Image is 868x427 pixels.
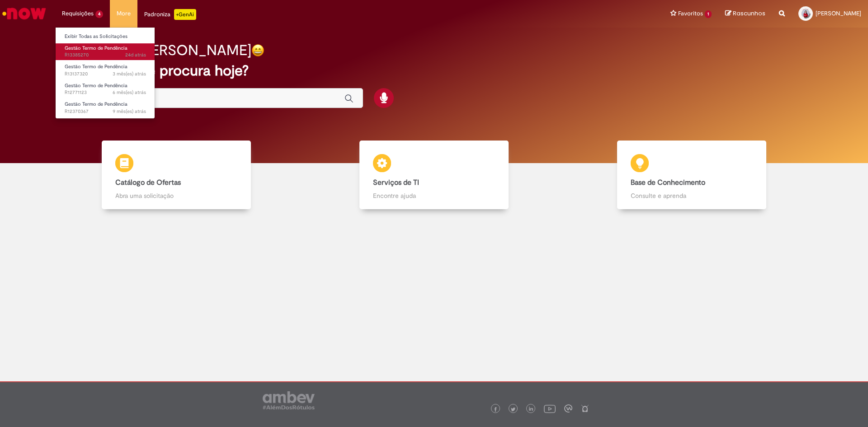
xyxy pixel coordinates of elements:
ul: Requisições [55,27,155,119]
p: Abra uma solicitação [115,191,238,200]
a: Serviços de TI Encontre ajuda [305,141,563,210]
a: Base de Conhecimento Consulte e aprenda [563,141,821,210]
span: R13385270 [65,52,146,59]
a: Aberto R12370367 : Gestão Termo de Pendência [56,99,155,116]
img: happy-face.png [251,44,264,57]
img: logo_footer_linkedin.png [529,407,533,412]
a: Catálogo de Ofertas Abra uma solicitação [47,141,305,210]
p: Encontre ajuda [373,191,495,200]
a: Aberto R13385270 : Gestão Termo de Pendência [56,43,155,60]
span: Favoritos [678,9,703,18]
p: Consulte e aprenda [631,191,753,200]
span: 4 [95,10,103,18]
a: Aberto R12771123 : Gestão Termo de Pendência [56,81,155,98]
img: ServiceNow [1,5,47,23]
span: 6 mês(es) atrás [113,89,146,96]
span: More [117,9,131,18]
time: 06/12/2024 16:11:43 [113,108,146,115]
div: Padroniza [144,9,196,20]
b: Serviços de TI [373,178,419,187]
span: 9 mês(es) atrás [113,108,146,115]
a: Rascunhos [725,9,765,18]
img: logo_footer_twitter.png [511,407,515,412]
time: 08/08/2025 17:17:41 [125,52,146,58]
span: Gestão Termo de Pendência [65,63,127,70]
img: logo_footer_youtube.png [544,403,556,414]
span: [PERSON_NAME] [816,9,861,17]
span: Requisições [62,9,94,18]
span: R12370367 [65,108,146,115]
a: Aberto R13137320 : Gestão Termo de Pendência [56,62,155,79]
span: 24d atrás [125,52,146,58]
a: Exibir Todas as Solicitações [56,32,155,42]
span: 3 mês(es) atrás [113,70,146,77]
span: Rascunhos [733,9,765,18]
span: Gestão Termo de Pendência [65,101,127,108]
img: logo_footer_ambev_rotulo_gray.png [263,391,315,409]
span: R13137320 [65,70,146,78]
img: logo_footer_workplace.png [564,404,572,413]
b: Base de Conhecimento [631,178,705,187]
img: logo_footer_facebook.png [493,407,498,412]
span: R12771123 [65,89,146,96]
time: 07/03/2025 21:38:57 [113,89,146,96]
h2: O que você procura hoje? [78,63,790,79]
time: 08/06/2025 18:39:55 [113,70,146,77]
span: 1 [705,10,712,18]
span: Gestão Termo de Pendência [65,45,127,52]
img: logo_footer_naosei.png [581,404,589,413]
h2: Bom dia, [PERSON_NAME] [78,42,251,58]
b: Catálogo de Ofertas [115,178,181,187]
p: +GenAi [174,9,196,20]
span: Gestão Termo de Pendência [65,82,127,89]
